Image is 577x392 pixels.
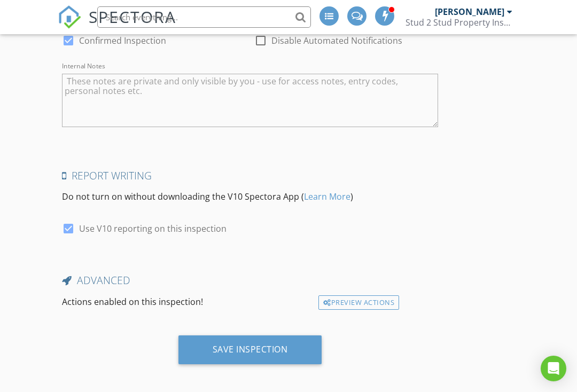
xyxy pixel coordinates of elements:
label: Disable Automated Notifications [271,35,402,46]
div: Open Intercom Messenger [541,356,566,381]
label: Confirmed Inspection [79,35,166,46]
p: Do not turn on without downloading the V10 Spectora App ( ) [62,190,438,203]
div: Actions enabled on this inspection! [58,295,314,310]
div: Preview Actions [318,295,399,310]
a: SPECTORA [58,14,176,37]
a: Learn More [304,191,350,202]
input: Search everything... [97,6,311,28]
textarea: Internal Notes [62,74,438,127]
img: The Best Home Inspection Software - Spectora [58,5,81,29]
label: Use V10 reporting on this inspection [79,223,227,234]
h4: Report Writing [62,169,438,183]
div: Save Inspection [213,344,288,355]
h4: Advanced [62,273,438,287]
div: [PERSON_NAME] [435,6,504,17]
div: Stud 2 Stud Property Inspections LLC [406,17,512,28]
